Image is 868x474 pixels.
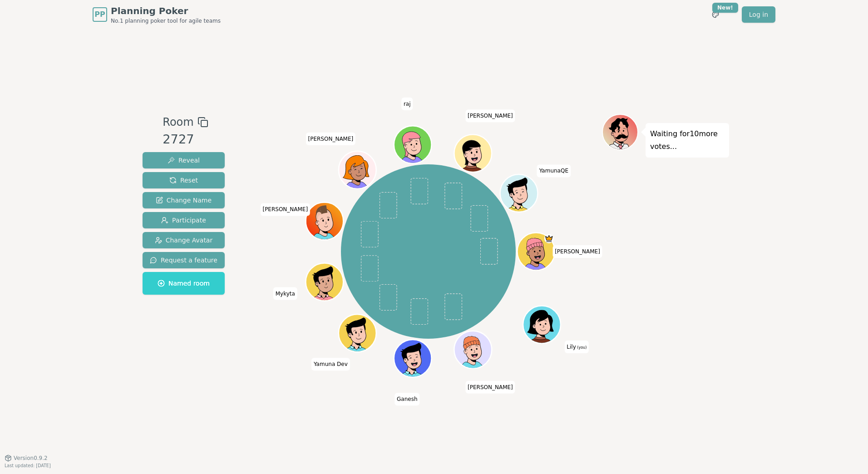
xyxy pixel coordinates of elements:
span: Click to change your name [273,287,297,300]
button: Named room [143,272,225,295]
span: Click to change your name [395,393,420,405]
span: Click to change your name [564,341,589,353]
button: Click to change your avatar [524,307,560,342]
button: Change Name [143,192,225,208]
span: Reset [169,176,198,185]
div: 2727 [163,130,208,149]
span: No.1 planning poker tool for agile teams [111,17,221,25]
span: Room [163,114,193,130]
span: Click to change your name [401,98,413,110]
span: Click to change your name [306,133,356,145]
span: (you) [576,346,587,350]
a: PPPlanning PokerNo.1 planning poker tool for agile teams [93,5,221,25]
span: Change Avatar [155,236,213,245]
span: Planning Poker [111,5,221,17]
span: Participate [161,216,206,225]
div: New! [712,3,738,13]
button: Reset [143,172,225,188]
button: Version0.9.2 [5,454,48,462]
span: Last updated: [DATE] [5,463,51,468]
span: PP [94,9,105,20]
span: Request a feature [150,256,217,265]
button: New! [707,6,724,23]
p: Waiting for 10 more votes... [650,128,725,153]
button: Participate [143,212,225,228]
button: Reveal [143,152,225,168]
span: Reveal [168,156,200,165]
span: Click to change your name [465,109,515,122]
span: Click to change your name [311,358,350,370]
span: Click to change your name [537,164,571,177]
span: Patrick is the host [544,234,554,243]
button: Request a feature [143,252,225,268]
span: Click to change your name [260,203,310,216]
span: Change Name [156,196,212,205]
span: Click to change your name [552,245,602,258]
span: Named room [158,279,210,288]
span: Click to change your name [465,381,515,394]
span: Version 0.9.2 [14,454,48,462]
button: Change Avatar [143,232,225,248]
a: Log in [742,6,775,23]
